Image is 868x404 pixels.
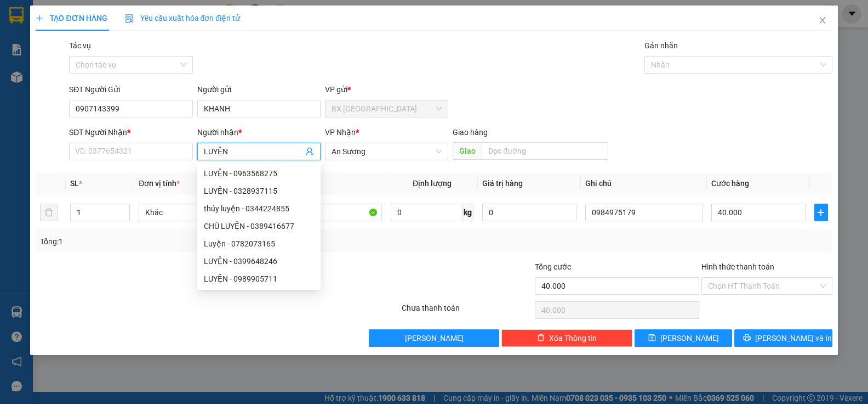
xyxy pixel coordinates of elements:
span: Xóa Thông tin [549,332,597,344]
label: Gán nhãn [644,41,678,50]
div: LUYỆN - 0963568275 [204,167,314,179]
button: Close [807,5,838,36]
span: plus [815,208,827,217]
span: Giao [453,142,482,160]
span: [PERSON_NAME] [660,332,719,344]
div: CHÚ LUYỆN - 0389416677 [197,217,321,235]
span: [PERSON_NAME] và In [755,332,832,344]
button: plus [814,204,827,221]
div: LUYỆN - 0328937115 [197,182,321,200]
div: LUYỆN - 0963568275 [197,165,321,182]
button: deleteXóa Thông tin [501,329,632,347]
span: Yêu cầu xuất hóa đơn điện tử [125,14,241,23]
div: LUYỆN - 0399648246 [197,252,321,270]
span: VP Nhận [325,128,356,137]
input: 0 [482,204,576,221]
span: save [648,334,656,343]
th: Ghi chú [581,173,707,194]
span: kg [462,204,473,221]
div: Tổng: 1 [40,235,335,248]
span: user-add [305,147,314,156]
span: Định lượng [413,179,452,188]
button: [PERSON_NAME] [369,329,500,347]
img: icon [125,14,134,23]
span: Giá trị hàng [482,179,523,188]
div: SĐT Người Nhận [69,126,192,138]
div: Người gửi [197,83,321,96]
div: Chưa thanh toán [401,302,534,321]
div: Luyện - 0782073165 [197,235,321,252]
button: delete [40,204,58,221]
span: BX Tân Châu [332,100,442,117]
span: Đơn vị tính [139,179,180,188]
span: close [818,16,827,25]
span: Cước hàng [711,179,749,188]
div: SĐT Người Gửi [69,83,192,96]
label: Tác vụ [69,41,91,50]
div: thúy luyện - 0344224855 [197,200,321,217]
input: Dọc đường [482,142,608,160]
div: LUYỆN - 0399648246 [204,255,314,267]
label: Hình thức thanh toán [701,262,774,271]
div: CHÚ LUYỆN - 0389416677 [204,220,314,232]
span: Khác [145,204,249,221]
span: delete [537,334,545,343]
span: Tổng cước [535,262,571,271]
div: LUYỆN - 0328937115 [204,185,314,197]
input: VD: Bàn, Ghế [265,204,382,221]
div: Luyện - 0782073165 [204,238,314,250]
div: Người nhận [197,126,321,138]
span: An Sương [332,143,442,160]
span: TẠO ĐƠN HÀNG [36,14,107,23]
span: Giao hàng [453,128,488,137]
div: VP gửi [325,83,448,96]
span: [PERSON_NAME] [405,332,464,344]
button: save[PERSON_NAME] [635,329,732,347]
div: LUYỆN - 0989905711 [197,270,321,288]
span: plus [36,14,43,22]
span: SL [70,179,79,188]
span: printer [743,334,751,343]
div: LUYỆN - 0989905711 [204,273,314,285]
div: thúy luyện - 0344224855 [204,203,314,215]
input: Ghi Chú [585,204,703,221]
button: printer[PERSON_NAME] và In [734,329,832,347]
